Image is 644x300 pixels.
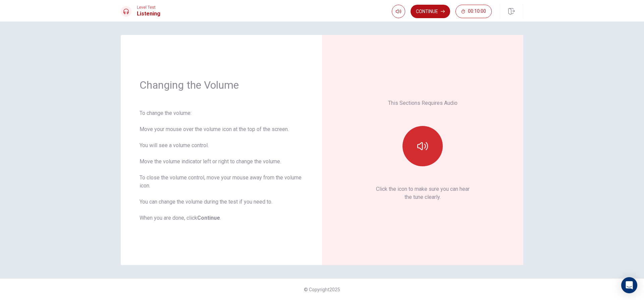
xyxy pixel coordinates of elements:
[455,5,492,18] button: 00:10:00
[388,99,458,107] p: This Sections Requires Audio
[411,5,450,18] button: Continue
[376,185,470,201] p: Click the icon to make sure you can hear the tune clearly.
[197,215,220,221] b: Continue
[140,78,303,92] h1: Changing the Volume
[621,277,637,293] div: Open Intercom Messenger
[137,5,160,10] span: Level Test
[304,287,340,292] span: © Copyright 2025
[140,109,303,222] div: To change the volume: Move your mouse over the volume icon at the top of the screen. You will see...
[137,10,160,18] h1: Listening
[468,9,486,14] span: 00:10:00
